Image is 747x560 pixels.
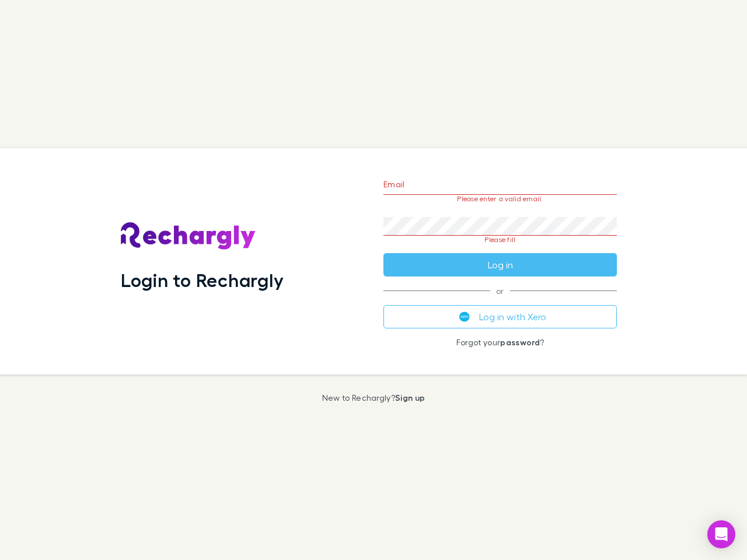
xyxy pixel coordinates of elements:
div: Open Intercom Messenger [707,520,735,548]
a: Sign up [395,393,425,402]
p: New to Rechargly? [322,393,425,402]
p: Forgot your ? [383,338,617,347]
button: Log in [383,253,617,276]
p: Please enter a valid email. [383,195,617,203]
a: password [500,337,540,347]
p: Please fill [383,236,617,244]
img: Rechargly's Logo [121,222,256,250]
h1: Login to Rechargly [121,269,284,291]
span: or [383,290,617,291]
button: Log in with Xero [383,305,617,328]
img: Xero's logo [459,311,470,322]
